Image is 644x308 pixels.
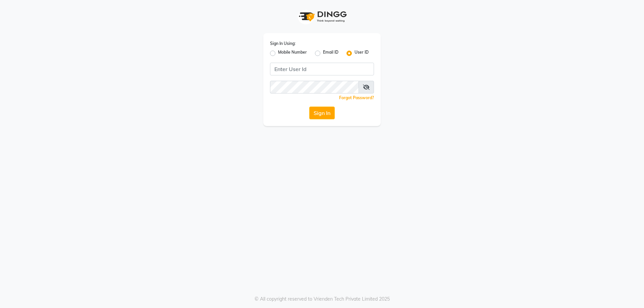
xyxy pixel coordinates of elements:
a: Forgot Password? [339,95,374,100]
label: User ID [355,49,369,57]
label: Email ID [323,49,338,57]
input: Username [270,63,374,75]
input: Username [270,81,359,94]
label: Mobile Number [278,49,307,57]
label: Sign In Using: [270,41,296,47]
img: logo1.svg [295,7,349,26]
button: Sign In [309,107,335,119]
